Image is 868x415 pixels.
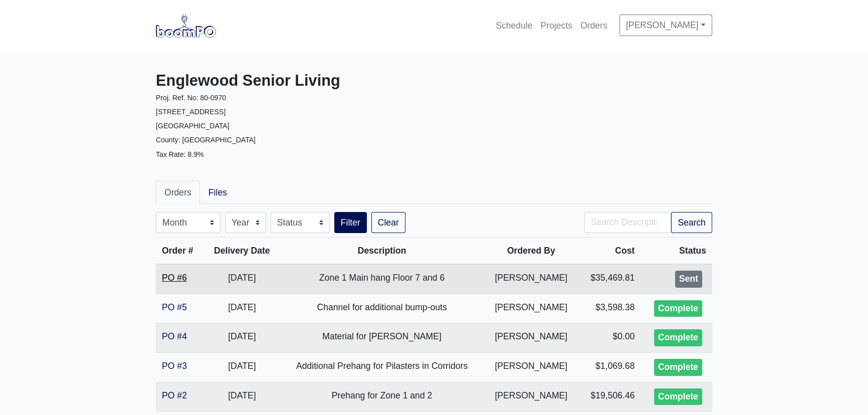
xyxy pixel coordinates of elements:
[156,238,204,265] th: Order #
[156,136,256,144] small: County: [GEOGRAPHIC_DATA]
[619,15,712,36] a: [PERSON_NAME]
[162,361,187,371] a: PO #3
[204,238,280,265] th: Delivery Date
[280,238,484,265] th: Description
[162,302,187,312] a: PO #5
[484,382,578,411] td: [PERSON_NAME]
[484,323,578,353] td: [PERSON_NAME]
[578,352,641,382] td: $1,069.68
[671,212,712,233] button: Search
[280,264,484,294] td: Zone 1 Main hang Floor 7 and 6
[162,331,187,341] a: PO #4
[675,271,702,288] div: Sent
[654,329,702,346] div: Complete
[578,264,641,294] td: $35,469.81
[204,352,280,382] td: [DATE]
[204,323,280,353] td: [DATE]
[654,388,702,405] div: Complete
[492,15,536,37] a: Schedule
[584,212,671,233] input: Search
[280,352,484,382] td: Additional Prehang for Pilasters in Corridors
[200,181,236,204] a: Files
[371,212,405,233] a: Clear
[204,294,280,323] td: [DATE]
[162,273,187,283] a: PO #6
[654,300,702,317] div: Complete
[280,382,484,411] td: Prehang for Zone 1 and 2
[156,122,230,130] small: [GEOGRAPHIC_DATA]
[156,181,200,204] a: Orders
[576,15,611,37] a: Orders
[536,15,576,37] a: Projects
[156,14,216,37] img: boomPO
[640,238,712,265] th: Status
[162,390,187,400] a: PO #2
[484,294,578,323] td: [PERSON_NAME]
[334,212,367,233] button: Filter
[578,382,641,411] td: $19,506.46
[280,294,484,323] td: Channel for additional bump-outs
[578,323,641,353] td: $0.00
[484,264,578,294] td: [PERSON_NAME]
[156,72,426,90] h3: Englewood Senior Living
[578,238,641,265] th: Cost
[204,382,280,411] td: [DATE]
[484,352,578,382] td: [PERSON_NAME]
[654,359,702,376] div: Complete
[578,294,641,323] td: $3,598.38
[204,264,280,294] td: [DATE]
[280,323,484,353] td: Material for [PERSON_NAME]
[484,238,578,265] th: Ordered By
[156,150,203,158] small: Tax Rate: 8.9%
[156,108,226,116] small: [STREET_ADDRESS]
[156,94,226,102] small: Proj. Ref. No: 80-0970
